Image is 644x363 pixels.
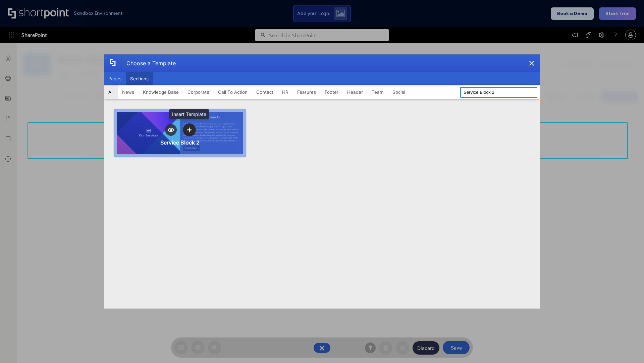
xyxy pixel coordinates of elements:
button: Footer [320,85,343,99]
button: Pages [104,72,126,85]
div: Choose a Template [121,55,176,72]
iframe: Chat Widget [610,331,644,363]
input: Search [460,87,537,98]
button: Social [388,85,410,99]
button: Sections [126,72,153,85]
button: Header [343,85,367,99]
button: HR [278,85,293,99]
button: News [118,85,139,99]
div: template selector [104,54,540,309]
button: Team [367,85,388,99]
button: Corporate [183,85,214,99]
button: Knowledge Base [139,85,183,99]
button: All [104,85,118,99]
button: Call To Action [214,85,252,99]
button: Contact [252,85,278,99]
button: Features [293,85,320,99]
div: Service Block 2 [160,139,200,146]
